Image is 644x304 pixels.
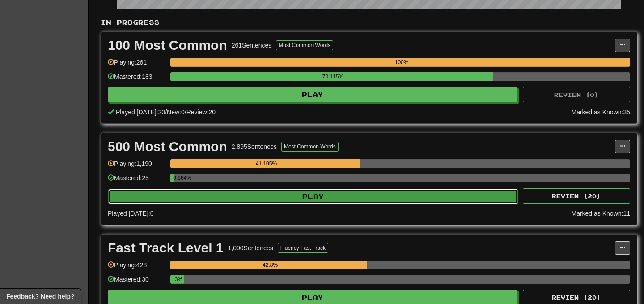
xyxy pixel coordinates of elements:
span: Review: 20 [186,109,216,116]
div: 500 Most Common [108,140,227,153]
span: New: 0 [167,109,185,116]
div: Marked as Known: 11 [571,209,630,218]
div: 3% [173,275,184,284]
span: Played [DATE]: 20 [116,109,165,116]
button: Most Common Words [281,142,339,152]
div: 100% [173,58,630,67]
button: Play [108,87,517,102]
button: Review (0) [523,87,630,102]
div: 42.8% [173,261,367,269]
span: / [165,109,167,116]
div: Mastered: 183 [108,72,166,87]
div: 70.115% [173,72,493,81]
div: 261 Sentences [232,41,272,50]
p: In Progress [101,18,637,27]
div: Fast Track Level 1 [108,241,224,255]
button: Play [108,189,518,204]
div: 2,895 Sentences [232,142,277,151]
div: 100 Most Common [108,39,227,52]
span: Open feedback widget [6,292,74,301]
div: 0.864% [173,174,174,182]
span: / [185,109,186,116]
span: Played [DATE]: 0 [108,210,153,217]
div: Mastered: 30 [108,275,166,290]
div: 1,000 Sentences [228,243,273,252]
button: Fluency Fast Track [278,243,328,253]
div: Mastered: 25 [108,174,166,188]
div: Playing: 428 [108,261,166,275]
button: Most Common Words [276,40,333,50]
div: Marked as Known: 35 [571,108,630,117]
div: 41.105% [173,159,359,168]
div: Playing: 1,190 [108,159,166,174]
button: Review (20) [523,188,630,204]
div: Playing: 261 [108,58,166,73]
